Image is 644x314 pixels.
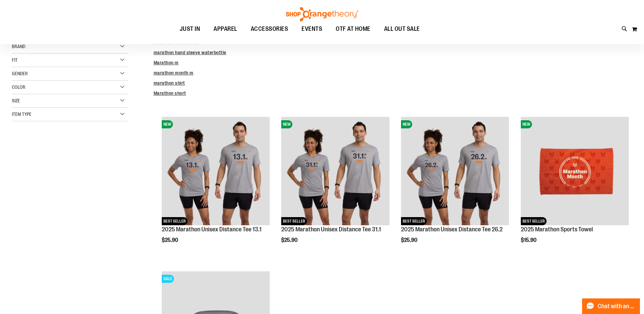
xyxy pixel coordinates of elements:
a: marathon shirt [154,80,185,86]
span: SALE [162,275,174,283]
span: BEST SELLER [521,217,547,225]
span: $25.90 [401,237,418,243]
span: ACCESSORIES [251,21,288,37]
a: 2025 Marathon Sports TowelNEWBEST SELLER [521,117,629,226]
a: marathon month m [154,70,194,76]
span: NEW [401,120,412,128]
span: Brand [12,44,25,49]
span: APPAREL [214,21,237,37]
a: 2025 Marathon Unisex Distance Tee 26.2NEWBEST SELLER [401,117,509,226]
span: ALL OUT SALE [384,21,420,37]
a: 2025 Marathon Unisex Distance Tee 13.1NEWBEST SELLER [162,117,270,226]
button: Chat with an Expert [582,298,640,314]
div: product [158,113,273,260]
span: $15.90 [521,237,537,243]
img: 2025 Marathon Unisex Distance Tee 31.1 [281,117,389,225]
span: JUST IN [180,21,200,37]
span: Gender [12,71,28,76]
span: NEW [162,120,173,128]
span: BEST SELLER [162,217,187,225]
a: 2025 Marathon Unisex Distance Tee 31.1NEWBEST SELLER [281,117,389,226]
div: product [398,113,512,260]
span: OTF AT HOME [336,21,371,37]
a: 2025 Marathon Unisex Distance Tee 26.2 [401,226,503,233]
span: NEW [281,120,292,128]
a: marathon hand sleeve waterbottle [154,50,226,55]
span: NEW [521,120,532,128]
span: $25.90 [162,237,179,243]
span: $25.90 [281,237,298,243]
span: Size [12,98,20,103]
img: 2025 Marathon Unisex Distance Tee 26.2 [401,117,509,225]
span: EVENTS [302,21,322,37]
div: product [517,113,632,260]
a: 2025 Marathon Sports Towel [521,226,593,233]
a: 2025 Marathon Unisex Distance Tee 13.1 [162,226,262,233]
img: 2025 Marathon Sports Towel [521,117,629,225]
span: BEST SELLER [401,217,427,225]
a: Marathon short [154,90,186,96]
span: Item Type [12,111,31,117]
img: Shop Orangetheory [285,7,359,21]
span: BEST SELLER [281,217,307,225]
a: 2025 Marathon Unisex Distance Tee 31.1 [281,226,381,233]
span: Color [12,84,25,90]
span: Fit [12,57,18,63]
img: 2025 Marathon Unisex Distance Tee 13.1 [162,117,270,225]
div: product [278,113,393,260]
span: Chat with an Expert [598,303,636,310]
a: Marathon m [154,60,179,65]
